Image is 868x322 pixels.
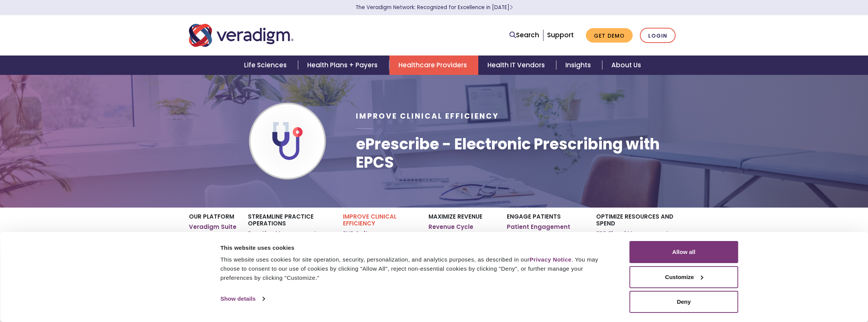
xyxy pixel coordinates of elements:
a: Practice Management [248,230,317,238]
a: Veradigm Suite [189,223,236,231]
button: Allow all [630,241,738,263]
a: Privacy Notice [530,256,571,263]
a: Revenue Cycle Services [428,223,495,238]
a: ERP Fiscal Management [596,230,669,238]
div: This website uses cookies [221,243,613,252]
a: About Us [602,56,650,75]
a: Life Sciences [235,56,298,75]
a: Insights [556,56,602,75]
a: Health Plans + Payers [298,56,389,75]
img: Veradigm logo [189,23,294,48]
a: Get Demo [586,28,633,43]
a: Support [547,30,574,40]
a: The Veradigm Network: Recognized for Excellence in [DATE]Learn More [355,4,513,11]
a: Search [509,30,539,40]
a: Healthcare Providers [389,56,478,75]
a: EHR Software [343,230,383,238]
a: Health IT Vendors [478,56,556,75]
span: Improve Clinical Efficiency [356,111,499,121]
div: This website uses cookies for site operation, security, personalization, and analytics purposes, ... [221,255,613,282]
a: Login [640,28,676,43]
h1: ePrescribe - Electronic Prescribing with EPCS [356,135,679,171]
button: Deny [630,291,738,313]
span: Learn More [509,4,513,11]
a: Patient Engagement Platform [507,223,585,238]
a: Show details [221,293,265,305]
button: Customize [630,266,738,288]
